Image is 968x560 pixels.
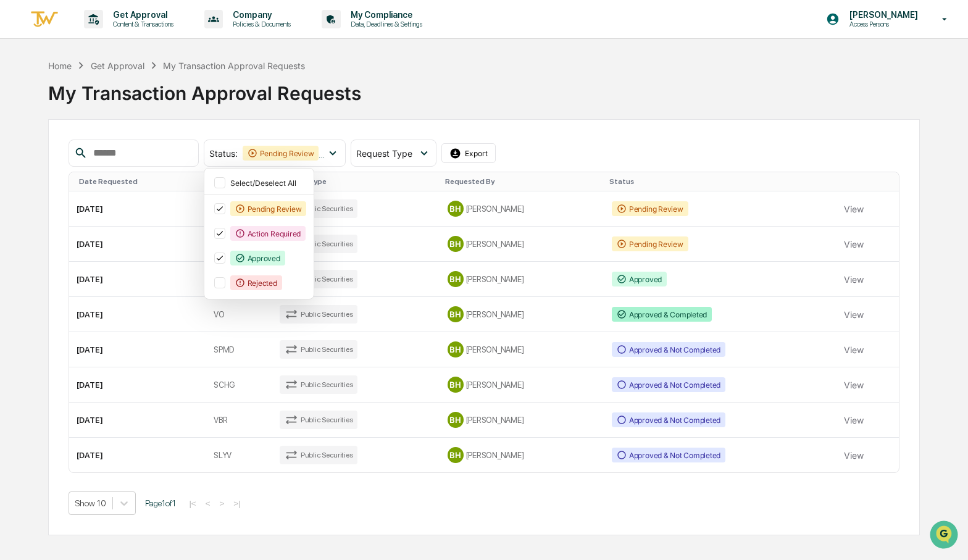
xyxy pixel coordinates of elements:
[840,10,924,20] p: [PERSON_NAME]
[441,143,496,163] button: Export
[103,20,180,28] p: Content & Transactions
[91,61,144,71] div: Get Approval
[612,201,688,216] div: Pending Review
[844,196,864,221] button: View
[230,226,306,241] div: Action Required
[69,297,206,332] td: [DATE]
[448,412,464,428] div: BH
[448,447,464,463] div: BH
[223,20,297,28] p: Policies & Documents
[448,377,597,393] div: [PERSON_NAME]
[230,201,307,216] div: Pending Review
[69,367,206,403] td: [DATE]
[280,411,358,429] div: Public Securities
[448,341,464,357] div: BH
[202,498,214,509] button: <
[612,236,688,251] div: Pending Review
[90,156,99,166] div: 🗄️
[844,232,864,256] button: View
[612,412,725,427] div: Approved & Not Completed
[448,201,464,217] div: BH
[206,438,272,472] td: SLYV
[69,191,206,227] td: [DATE]
[12,94,35,116] img: 1746055101610-c473b297-6a78-478c-a979-82029cc54cd1
[12,156,22,166] div: 🖐️
[612,342,725,357] div: Approved & Not Completed
[448,236,597,252] div: [PERSON_NAME]
[448,271,597,287] div: [PERSON_NAME]
[280,375,358,394] div: Public Securities
[215,498,228,509] button: >
[210,98,225,112] button: Start new chat
[69,438,206,472] td: [DATE]
[448,377,464,393] div: BH
[243,146,319,161] div: Pending Review
[356,148,412,159] span: Request Type
[12,180,22,190] div: 🔎
[87,208,149,218] a: Powered byPylon
[448,201,597,217] div: [PERSON_NAME]
[230,251,285,265] div: Approved
[85,150,158,172] a: 🗄️Attestations
[280,235,358,253] div: Public Securities
[145,498,176,508] span: Page 1 of 1
[612,307,712,322] div: Approved & Completed
[69,332,206,367] td: [DATE]
[280,446,358,464] div: Public Securities
[230,275,282,290] div: Rejected
[844,302,864,327] button: View
[69,262,206,297] td: [DATE]
[163,61,305,71] div: My Transaction Approval Requests
[206,297,272,332] td: VO
[844,337,864,362] button: View
[448,447,597,463] div: [PERSON_NAME]
[230,498,244,509] button: >|
[102,155,153,167] span: Attestations
[341,10,428,20] p: My Compliance
[223,10,297,20] p: Company
[25,155,80,167] span: Preclearance
[844,407,864,432] button: View
[32,56,204,69] input: Clear
[840,20,924,28] p: Access Persons
[7,173,83,196] a: 🔎Data Lookup
[341,20,428,28] p: Data, Deadlines & Settings
[12,25,225,45] p: How can we help?
[79,177,201,186] div: Date Requested
[42,94,202,106] div: Start new chat
[445,177,599,186] div: Requested By
[612,272,667,286] div: Approved
[230,178,307,188] div: Select/Deselect All
[206,367,272,403] td: SCHG
[185,498,199,509] button: |<
[844,372,864,397] button: View
[280,305,358,324] div: Public Securities
[206,403,272,438] td: VBR
[928,519,962,553] iframe: Open customer support
[448,412,597,428] div: [PERSON_NAME]
[123,209,149,218] span: Pylon
[48,61,72,71] div: Home
[612,448,725,462] div: Approved & Not Completed
[448,306,464,322] div: BH
[30,9,59,30] img: logo
[209,148,238,159] span: Status :
[25,178,78,191] span: Data Lookup
[448,271,464,287] div: BH
[844,267,864,291] button: View
[7,150,85,172] a: 🖐️Preclearance
[277,177,435,186] div: Request Type
[69,403,206,438] td: [DATE]
[206,332,272,367] td: SPMD
[448,306,597,322] div: [PERSON_NAME]
[844,443,864,467] button: View
[48,72,919,104] div: My Transaction Approval Requests
[103,10,180,20] p: Get Approval
[612,377,725,392] div: Approved & Not Completed
[448,236,464,252] div: BH
[280,340,358,359] div: Public Securities
[609,177,832,186] div: Status
[280,270,358,288] div: Public Securities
